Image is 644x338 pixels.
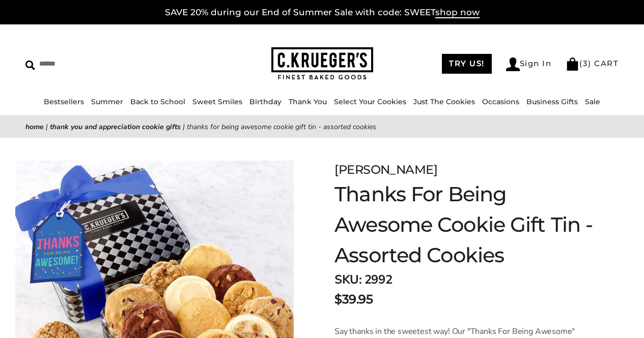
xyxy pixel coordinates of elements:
div: [PERSON_NAME] [334,161,593,179]
a: (3) CART [566,58,619,68]
img: Bag [566,57,579,71]
img: C.KRUEGER'S [271,47,373,80]
strong: SKU: [334,271,361,288]
a: Birthday [249,97,282,106]
a: Thank You and Appreciation Cookie Gifts [50,122,181,132]
img: Search [25,60,35,70]
a: Sale [585,97,600,106]
a: Summer [91,97,123,106]
img: Account [506,57,520,71]
span: 2992 [365,271,392,288]
a: Just The Cookies [413,97,475,106]
a: Business Gifts [526,97,578,106]
a: Back to School [130,97,185,106]
a: Occasions [482,97,519,106]
a: TRY US! [442,54,492,74]
a: SAVE 20% during our End of Summer Sale with code: SWEETshop now [165,7,480,18]
nav: breadcrumbs [25,121,619,133]
h1: Thanks For Being Awesome Cookie Gift Tin - Assorted Cookies [334,179,593,270]
a: Home [25,122,44,132]
span: Thanks For Being Awesome Cookie Gift Tin - Assorted Cookies [187,122,376,132]
a: Select Your Cookies [334,97,406,106]
span: 3 [583,58,589,68]
a: Thank You [289,97,327,106]
span: | [183,122,185,132]
span: shop now [435,7,480,18]
a: Bestsellers [44,97,84,106]
input: Search [25,56,161,72]
a: Sign In [506,57,552,71]
a: Sweet Smiles [192,97,242,106]
span: | [46,122,48,132]
span: $39.95 [334,290,373,309]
